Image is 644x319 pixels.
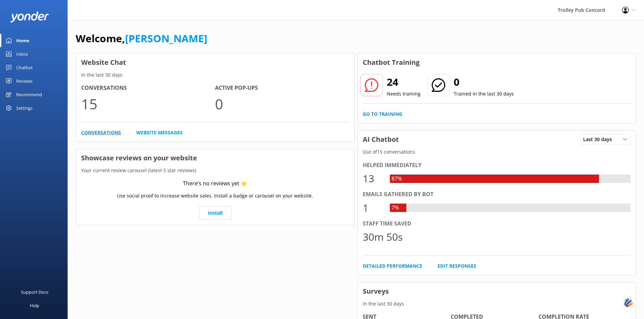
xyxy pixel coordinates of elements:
[215,92,349,115] p: 0
[125,31,207,45] a: [PERSON_NAME]
[76,167,354,174] p: Your current review carousel (latest 5 star reviews)
[81,129,121,136] a: Conversations
[358,283,636,300] h3: Surveys
[81,92,215,115] p: 15
[583,136,616,143] span: Last 30 days
[387,90,421,98] p: Needs training
[16,88,42,101] div: Recommend
[437,262,476,270] a: Edit Responses
[363,200,383,216] div: 1
[136,129,183,136] a: Website Messages
[454,90,514,98] p: Trained in the last 30 days
[358,131,404,148] h3: AI Chatbot
[358,54,425,71] h3: Chatbot Training
[117,192,313,200] p: Use social proof to increase website sales. Install a badge or carousel on your website.
[363,170,383,187] div: 13
[76,30,207,47] h1: Welcome,
[76,149,354,167] h3: Showcase reviews on your website
[16,101,32,115] div: Settings
[358,148,636,156] p: Out of 15 conversations
[390,204,401,212] div: 7%
[363,219,631,228] div: Staff time saved
[390,175,404,183] div: 87%
[16,34,29,47] div: Home
[363,161,631,170] div: Helped immediately
[16,61,33,74] div: Chatbot
[363,229,403,245] div: 30m 50s
[16,74,32,88] div: Reviews
[358,300,636,308] p: In the last 30 days
[623,296,634,309] img: svg+xml;base64,PHN2ZyB3aWR0aD0iNDQiIGhlaWdodD0iNDQiIHZpZXdCb3g9IjAgMCA0NCA0NCIgZmlsbD0ibm9uZSIgeG...
[363,262,422,270] a: Detailed Performance
[76,54,354,71] h3: Website Chat
[387,74,421,90] h2: 24
[215,84,349,92] h4: Active Pop-ups
[81,84,215,92] h4: Conversations
[10,11,49,23] img: yonder-white-logo.png
[183,179,247,188] div: There’s no reviews yet ⭐
[363,190,631,199] div: Emails gathered by bot
[76,71,354,79] p: In the last 30 days
[363,110,402,118] a: Go to Training
[454,74,514,90] h2: 0
[21,285,48,299] div: Support Docs
[16,47,28,61] div: Inbox
[30,299,39,312] div: Help
[199,206,231,220] a: Install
